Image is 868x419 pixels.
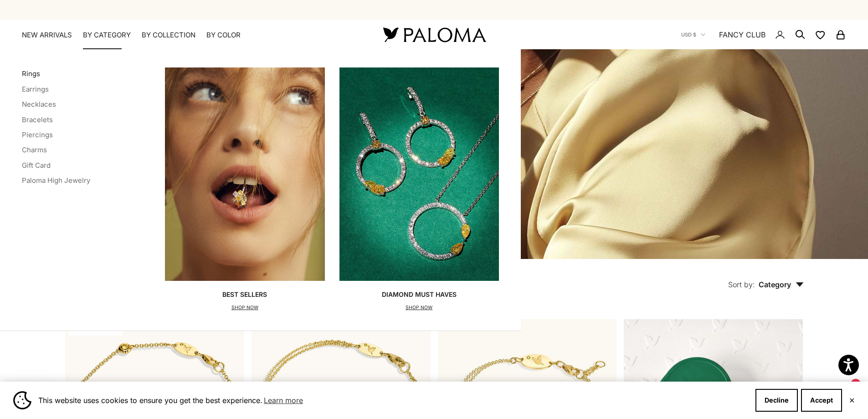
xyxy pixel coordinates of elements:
[222,303,267,312] p: SHOP NOW
[22,130,53,139] a: Piercings
[206,31,241,40] summary: By Color
[382,290,457,299] p: Diamond Must Haves
[262,393,304,407] a: Learn more
[22,145,47,154] a: Charms
[22,31,72,40] a: NEW ARRIVALS
[681,31,696,39] span: USD $
[22,115,53,124] a: Bracelets
[22,69,40,78] a: Rings
[849,398,855,403] button: Close
[22,85,49,93] a: Earrings
[38,393,748,407] span: This website uses cookies to ensure you get the best experience.
[339,67,499,312] a: Diamond Must HavesSHOP NOW
[13,391,31,409] img: Cookie banner
[83,31,131,40] summary: By Category
[222,290,267,299] p: Best Sellers
[759,280,804,289] span: Category
[22,31,361,40] nav: Primary navigation
[165,67,324,312] a: Best SellersSHOP NOW
[681,20,846,49] nav: Secondary navigation
[22,100,56,109] a: Necklaces
[801,389,842,412] button: Accept
[755,389,798,412] button: Decline
[719,29,765,41] a: FANCY CLUB
[681,31,705,39] button: USD $
[728,280,755,289] span: Sort by:
[22,176,90,185] a: Paloma High Jewelry
[142,31,195,40] summary: By Collection
[707,259,825,297] button: Sort by: Category
[22,161,51,170] a: Gift Card
[382,303,457,312] p: SHOP NOW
